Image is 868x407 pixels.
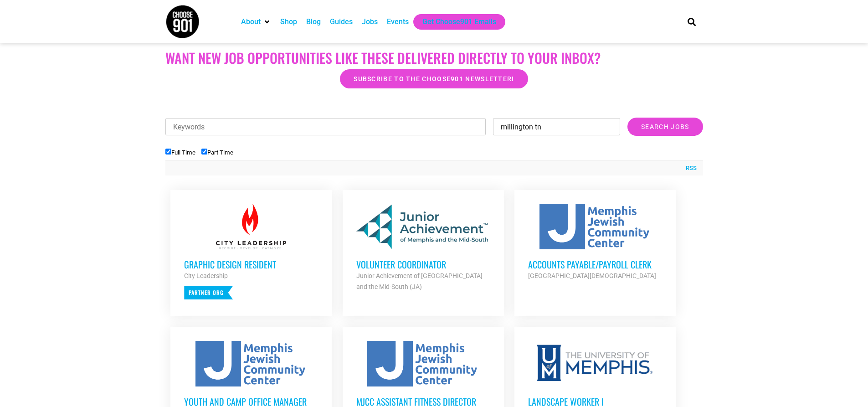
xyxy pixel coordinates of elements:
strong: Junior Achievement of [GEOGRAPHIC_DATA] and the Mid-South (JA) [356,272,483,290]
a: Jobs [362,16,378,27]
input: Keywords [165,118,486,135]
a: About [241,16,261,27]
a: Volunteer Coordinator Junior Achievement of [GEOGRAPHIC_DATA] and the Mid-South (JA) [343,190,504,306]
a: Shop [280,16,297,27]
h2: Want New Job Opportunities like these Delivered Directly to your Inbox? [165,50,703,66]
a: Get Choose901 Emails [422,16,496,27]
div: Search [684,14,699,29]
a: Blog [306,16,321,27]
strong: [GEOGRAPHIC_DATA][DEMOGRAPHIC_DATA] [528,272,656,279]
h3: Graphic Design Resident [184,258,318,270]
p: Partner Org [184,286,233,299]
span: Subscribe to the Choose901 newsletter! [354,76,514,82]
h3: Accounts Payable/Payroll Clerk [528,258,662,270]
a: Guides [330,16,353,27]
nav: Main nav [236,14,672,30]
label: Part Time [201,149,233,156]
input: Search Jobs [627,118,703,136]
a: RSS [681,164,697,173]
input: Part Time [201,149,207,155]
a: Accounts Payable/Payroll Clerk [GEOGRAPHIC_DATA][DEMOGRAPHIC_DATA] [514,190,676,295]
strong: City Leadership [184,272,228,279]
h3: Volunteer Coordinator [356,258,490,270]
a: Events [387,16,409,27]
a: Subscribe to the Choose901 newsletter! [340,69,528,88]
input: Location [493,118,620,135]
a: Graphic Design Resident City Leadership Partner Org [170,190,332,313]
div: About [236,14,276,30]
input: Full Time [165,149,171,155]
label: Full Time [165,149,195,156]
